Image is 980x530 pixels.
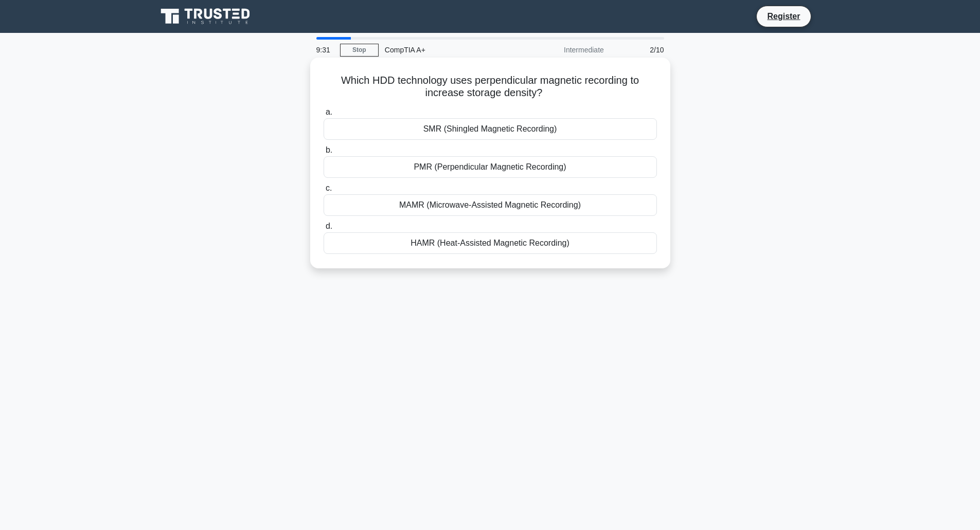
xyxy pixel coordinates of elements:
a: Stop [340,44,379,57]
div: CompTIA A+ [379,40,520,60]
div: HAMR (Heat-Assisted Magnetic Recording) [324,232,657,254]
span: b. [326,145,332,154]
a: Register [761,10,806,23]
div: PMR (Perpendicular Magnetic Recording) [324,156,657,178]
span: d. [326,222,332,230]
span: c. [326,184,332,192]
div: MAMR (Microwave-Assisted Magnetic Recording) [324,194,657,216]
span: a. [326,107,332,116]
h5: Which HDD technology uses perpendicular magnetic recording to increase storage density? [323,74,658,100]
div: 2/10 [610,40,670,60]
div: SMR (Shingled Magnetic Recording) [324,118,657,140]
div: Intermediate [520,40,610,60]
div: 9:31 [310,40,340,60]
